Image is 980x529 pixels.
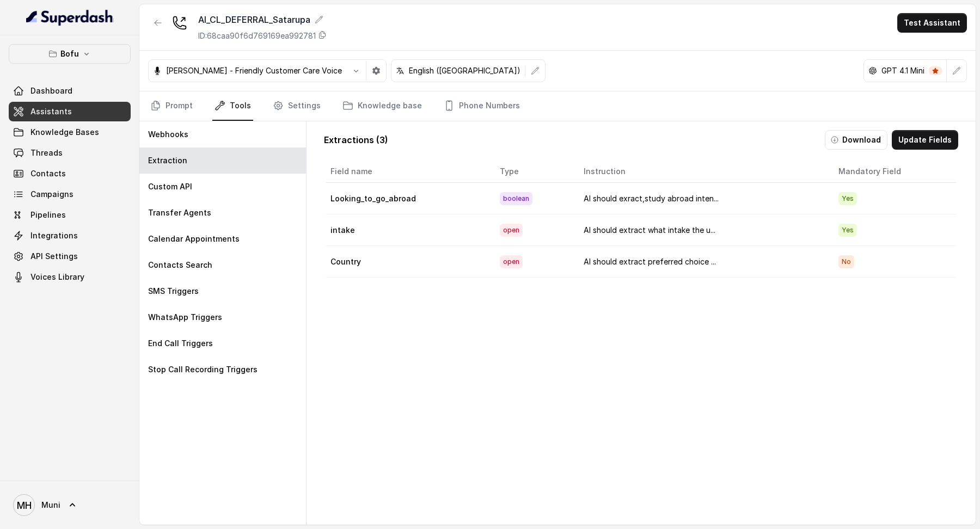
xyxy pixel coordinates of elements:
[198,13,327,26] div: AI_CL_DEFERRAL_Satarupa
[500,192,532,205] span: boolean
[30,272,84,282] span: Voices Library
[9,81,131,101] a: Dashboard
[148,286,199,297] p: SMS Triggers
[442,91,522,121] a: Phone Numbers
[838,255,854,268] span: No
[9,267,131,287] a: Voices Library
[9,205,131,225] a: Pipelines
[148,364,258,375] p: Stop Call Recording Triggers
[838,192,857,205] span: Yes
[148,155,187,166] p: Extraction
[825,130,887,150] button: Download
[9,164,131,183] a: Contacts
[881,65,924,76] p: GPT 4.1 Mini
[198,30,316,41] p: ID: 68caa90f6d769169ea992781
[30,168,66,179] span: Contacts
[830,161,956,183] th: Mandatory Field
[60,47,79,60] p: Bofu
[326,214,491,246] td: intake
[148,260,212,270] p: Contacts Search
[166,65,342,76] p: [PERSON_NAME] - Friendly Customer Care Voice
[148,338,213,349] p: End Call Triggers
[340,91,424,121] a: Knowledge base
[148,181,192,192] p: Custom API
[9,44,131,64] button: Bofu
[868,66,877,75] svg: openai logo
[30,127,99,138] span: Knowledge Bases
[9,122,131,142] a: Knowledge Bases
[30,210,66,220] span: Pipelines
[575,161,830,183] th: Instruction
[326,246,491,278] td: Country
[9,226,131,245] a: Integrations
[17,500,32,511] text: MH
[500,255,523,268] span: open
[148,129,188,140] p: Webhooks
[212,91,253,121] a: Tools
[9,184,131,204] a: Campaigns
[838,224,857,237] span: Yes
[500,224,523,237] span: open
[271,91,323,121] a: Settings
[892,130,958,150] button: Update Fields
[41,500,60,510] span: Muni
[575,214,830,246] td: AI should extract what intake the u...
[30,106,72,117] span: Assistants
[326,183,491,214] td: Looking_to_go_abroad
[324,133,388,146] p: Extractions ( 3 )
[148,312,222,323] p: WhatsApp Triggers
[148,91,967,121] nav: Tabs
[491,161,575,183] th: Type
[30,147,63,158] span: Threads
[9,102,131,121] a: Assistants
[409,65,520,76] p: English ([GEOGRAPHIC_DATA])
[575,246,830,278] td: AI should extract preferred choice ...
[26,9,114,26] img: light.svg
[897,13,967,33] button: Test Assistant
[148,91,195,121] a: Prompt
[9,490,131,520] a: Muni
[575,183,830,214] td: AI should exract,study abroad inten...
[148,207,211,218] p: Transfer Agents
[30,251,78,262] span: API Settings
[148,233,240,244] p: Calendar Appointments
[30,85,72,96] span: Dashboard
[326,161,491,183] th: Field name
[9,143,131,163] a: Threads
[9,247,131,266] a: API Settings
[30,230,78,241] span: Integrations
[30,189,73,200] span: Campaigns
